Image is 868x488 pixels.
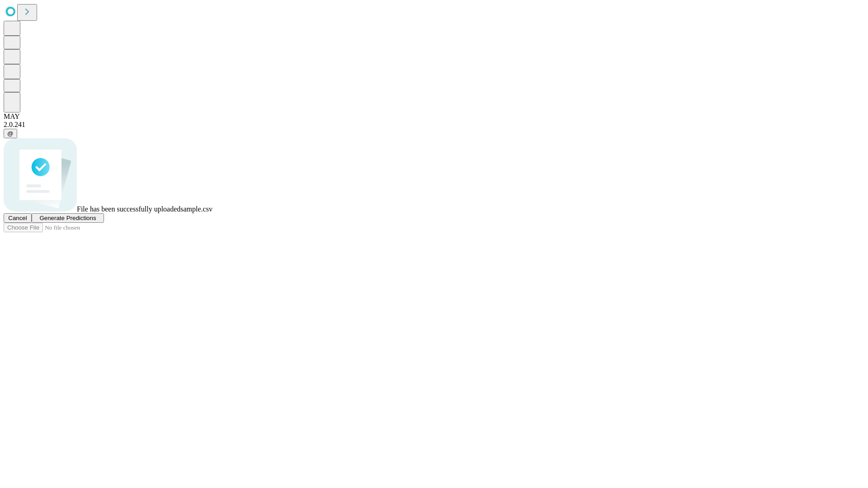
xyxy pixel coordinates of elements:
button: Cancel [4,213,32,223]
span: @ [7,130,14,137]
span: sample.csv [180,205,212,213]
button: @ [4,129,17,138]
span: Generate Predictions [39,215,96,221]
div: 2.0.241 [4,121,864,129]
span: File has been successfully uploaded [77,205,180,213]
button: Generate Predictions [32,213,104,223]
span: Cancel [8,215,27,221]
div: MAY [4,113,864,121]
